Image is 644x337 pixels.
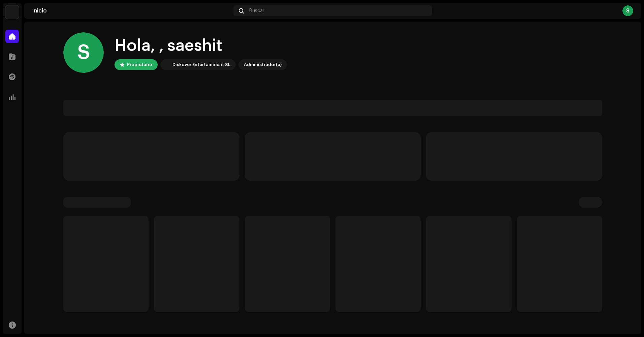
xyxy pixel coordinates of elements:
[249,8,264,13] span: Buscar
[244,61,282,69] div: Administrador(a)
[127,61,152,69] div: Propietario
[622,5,633,16] div: S
[162,61,170,69] img: 297a105e-aa6c-4183-9ff4-27133c00f2e2
[32,8,231,13] div: Inicio
[115,35,287,57] div: Hola, , saeshit
[172,61,230,69] div: Diskover Entertainment SL
[5,5,19,19] img: 297a105e-aa6c-4183-9ff4-27133c00f2e2
[63,32,104,73] div: S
